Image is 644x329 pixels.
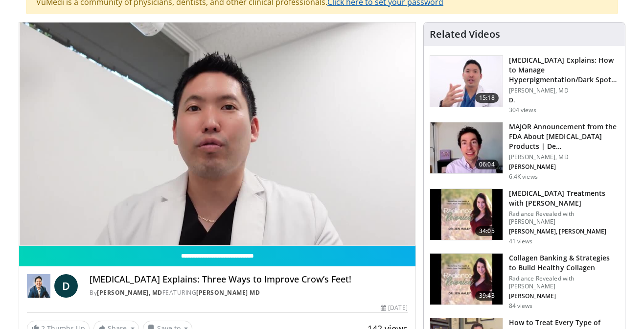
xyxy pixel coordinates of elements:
[475,160,499,169] span: 06:04
[509,153,619,161] p: [PERSON_NAME], MD
[475,291,499,301] span: 39:43
[509,173,538,181] p: 6.4K views
[19,23,415,246] video-js: Video Player
[381,304,407,312] div: [DATE]
[27,274,50,298] img: Daniel Sugai, MD
[509,55,619,85] h3: [MEDICAL_DATA] Explains: How to Manage Hyperpigmentation/Dark Spots o…
[54,274,78,298] a: D
[509,228,619,235] p: [PERSON_NAME], [PERSON_NAME]
[509,302,533,310] p: 84 views
[509,275,619,290] p: Radiance Revealed with [PERSON_NAME]
[430,189,503,240] img: 87cf884b-9ad9-4cab-b972-6014b85a8f18.150x105_q85_crop-smart_upscale.jpg
[430,253,619,310] a: 39:43 Collagen Banking & Strategies to Build Healthy Collagen Radiance Revealed with [PERSON_NAME...
[90,274,408,285] h4: [MEDICAL_DATA] Explains: Three Ways to Improve Crow’s Feet!
[509,163,619,171] p: [PERSON_NAME]
[430,188,619,245] a: 34:05 [MEDICAL_DATA] Treatments with [PERSON_NAME] Radiance Revealed with [PERSON_NAME] [PERSON_N...
[97,288,162,297] a: [PERSON_NAME], MD
[430,55,619,114] a: 15:18 [MEDICAL_DATA] Explains: How to Manage Hyperpigmentation/Dark Spots o… [PERSON_NAME], MD D....
[475,226,499,236] span: 34:05
[430,122,619,181] a: 06:04 MAJOR Announcement from the FDA About [MEDICAL_DATA] Products | De… [PERSON_NAME], MD [PERS...
[430,122,503,173] img: b8d0b268-5ea7-42fe-a1b9-7495ab263df8.150x105_q85_crop-smart_upscale.jpg
[509,96,619,104] p: D.
[509,237,533,245] p: 41 views
[475,93,499,103] span: 15:18
[430,56,503,107] img: e1503c37-a13a-4aad-9ea8-1e9b5ff728e6.150x105_q85_crop-smart_upscale.jpg
[509,188,619,208] h3: [MEDICAL_DATA] Treatments with [PERSON_NAME]
[430,254,503,305] img: a6ece91f-346b-4f28-8cea-920d12e40ded.150x105_q85_crop-smart_upscale.jpg
[196,288,260,297] a: [PERSON_NAME] MD
[430,28,500,40] h4: Related Videos
[509,210,619,226] p: Radiance Revealed with [PERSON_NAME]
[509,292,619,300] p: [PERSON_NAME]
[509,122,619,151] h3: MAJOR Announcement from the FDA About [MEDICAL_DATA] Products | De…
[509,106,536,114] p: 304 views
[90,288,408,297] div: By FEATURING
[509,253,619,273] h3: Collagen Banking & Strategies to Build Healthy Collagen
[509,87,619,94] p: [PERSON_NAME], MD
